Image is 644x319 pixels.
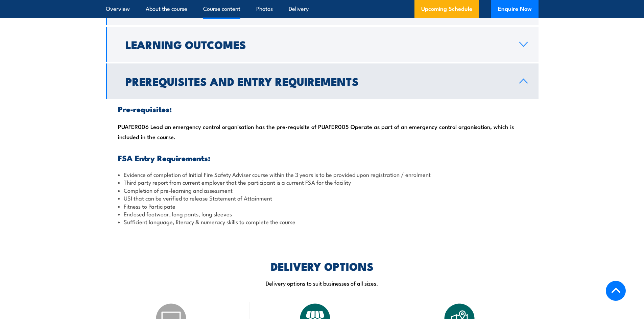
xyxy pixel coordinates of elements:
[118,210,526,218] li: Enclosed footwear, long pants, long sleeves
[106,279,539,287] p: Delivery options to suit businesses of all sizes.
[125,76,508,86] h2: Prerequisites and Entry Requirements
[106,99,539,232] div: PUAFER006 Lead an emergency control organisation has the pre-requisite of PUAFER005 Operate as pa...
[118,154,526,162] h3: FSA Entry Requirements:
[118,218,526,225] li: Sufficient language, literacy & numeracy skills to complete the course
[118,178,526,186] li: Third party report from current employer that the participant is a current FSA for the facility
[118,186,526,194] li: Completion of pre-learning and assessment
[106,27,539,62] a: Learning Outcomes
[118,170,526,178] li: Evidence of completion of Initial Fire Safety Adviser course within the 3 years is to be provided...
[118,105,526,113] h3: Pre-requisites:
[106,63,539,99] a: Prerequisites and Entry Requirements
[271,261,374,271] h2: DELIVERY OPTIONS
[125,39,508,49] h2: Learning Outcomes
[118,202,526,210] li: Fitness to Participate
[118,194,526,202] li: USI that can be verified to release Statement of Attainment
